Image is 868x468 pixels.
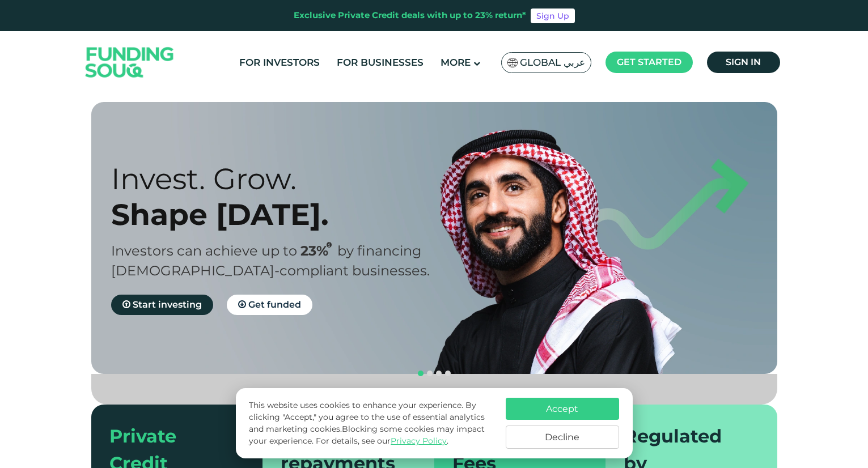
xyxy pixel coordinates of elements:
[520,56,585,69] span: Global عربي
[327,242,332,248] i: 23% IRR (expected) ~ 15% Net yield (expected)
[300,242,337,259] span: 23%
[111,161,454,197] div: Invest. Grow.
[236,53,323,72] a: For Investors
[74,34,185,91] img: Logo
[316,436,448,446] span: For details, see our .
[425,369,434,378] button: navigation
[111,197,454,232] div: Shape [DATE].
[249,424,485,446] span: Blocking some cookies may impact your experience.
[248,299,301,310] span: Get funded
[294,9,526,22] div: Exclusive Private Credit deals with up to 23% return*
[227,295,312,315] a: Get funded
[507,58,518,67] img: SA Flag
[443,369,452,378] button: navigation
[617,57,681,67] span: Get started
[249,399,494,447] p: This website uses cookies to enhance your experience. By clicking "Accept," you agree to the use ...
[111,242,297,259] span: Investors can achieve up to
[133,299,202,310] span: Start investing
[334,53,426,72] a: For Businesses
[506,398,619,420] button: Accept
[506,426,619,449] button: Decline
[434,369,443,378] button: navigation
[111,295,213,315] a: Start investing
[441,57,471,68] span: More
[391,436,447,446] a: Privacy Policy
[416,369,425,378] button: navigation
[531,8,575,23] a: Sign Up
[726,57,761,67] span: Sign in
[707,52,780,73] a: Sign in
